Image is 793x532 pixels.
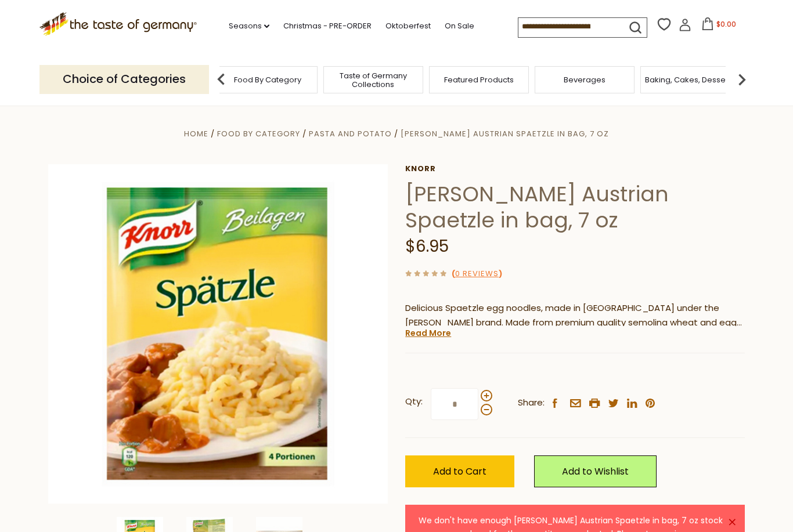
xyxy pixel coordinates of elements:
input: Qty: [431,388,478,420]
img: previous arrow [210,68,233,91]
a: Food By Category [234,75,301,84]
a: Featured Products [444,75,514,84]
a: Home [184,128,208,139]
a: × [729,519,736,526]
a: Read More [405,327,451,339]
p: Delicious Spaetzle egg noodles, made in [GEOGRAPHIC_DATA] under the [PERSON_NAME] brand. Made fro... [405,301,745,330]
a: [PERSON_NAME] Austrian Spaetzle in bag, 7 oz [401,128,609,139]
a: Knorr [405,164,745,173]
a: Seasons [229,20,269,32]
strong: Qty: [405,395,423,409]
a: Taste of Germany Collections [327,71,420,89]
a: Food By Category [217,128,300,139]
a: Christmas - PRE-ORDER [283,20,372,32]
button: $0.00 [694,17,743,35]
a: Baking, Cakes, Desserts [645,75,735,84]
span: Share: [518,396,545,410]
p: Choice of Categories [39,65,209,93]
span: Add to Cart [433,465,486,478]
a: Pasta and Potato [309,128,392,139]
a: On Sale [445,20,474,32]
a: 0 Reviews [455,268,499,280]
span: $6.95 [405,235,449,258]
a: Add to Wishlist [534,455,657,487]
span: ( ) [452,268,502,279]
span: $0.00 [716,19,736,29]
a: Beverages [564,75,605,84]
img: next arrow [730,68,754,91]
h1: [PERSON_NAME] Austrian Spaetzle in bag, 7 oz [405,181,745,233]
button: Add to Cart [405,455,514,487]
a: Oktoberfest [385,20,431,32]
img: Knorr Austrian Spaetzle in bag, 7 oz [48,164,388,504]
